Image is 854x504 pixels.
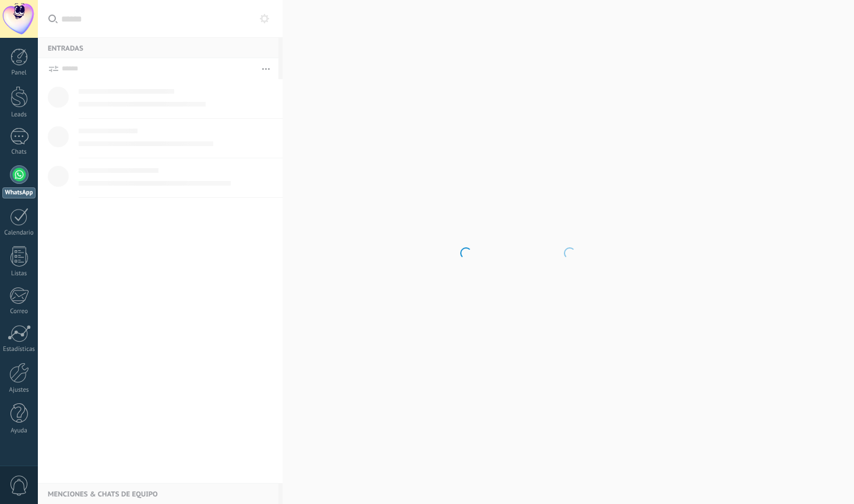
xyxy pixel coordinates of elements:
[2,229,36,237] div: Calendario
[2,386,36,394] div: Ajustes
[2,148,36,156] div: Chats
[2,346,36,353] div: Estadísticas
[2,69,36,77] div: Panel
[2,187,36,198] div: WhatsApp
[2,270,36,278] div: Listas
[2,308,36,315] div: Correo
[2,111,36,119] div: Leads
[2,427,36,435] div: Ayuda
